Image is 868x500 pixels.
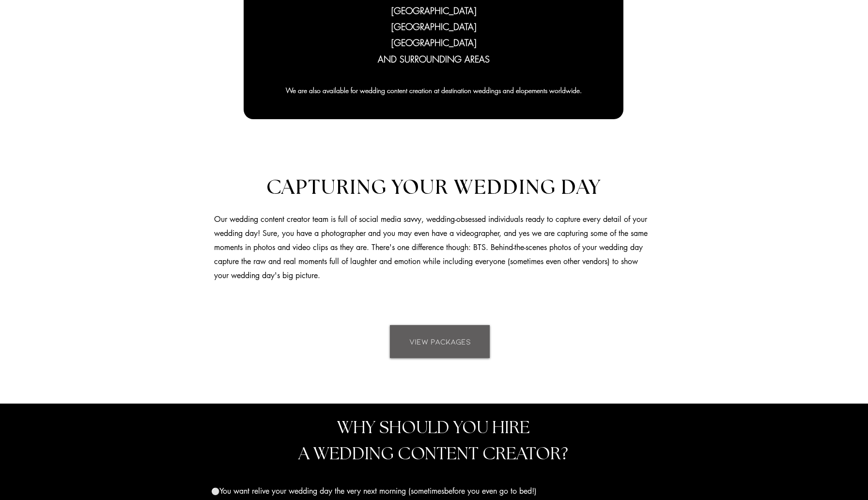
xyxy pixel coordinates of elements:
a: VIEW PACKAGES [390,325,490,358]
span: ⚪️ [211,486,219,496]
span: You want relive your wedding day the very next morning (sometimes [219,486,444,496]
span: Our wedding content creator team is full of social media savvy, wedding-obsessed individuals read... [214,214,648,280]
span: VIEW PACKAGES [409,336,471,347]
span: CAPTURING YOUR WEDDING DAY [266,177,601,198]
span: [GEOGRAPHIC_DATA] [GEOGRAPHIC_DATA] [391,5,476,32]
span: before you even go to bed!) [444,486,537,496]
span: We are also available for wedding content creation at destination weddings and elopements worldwide. [286,86,582,95]
span: WHY SHOULD YOU HIRE A WEDDING CONTENT CREATOR? [298,419,568,463]
span: [GEOGRAPHIC_DATA] AND SURROUNDING AREAS [378,37,490,64]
